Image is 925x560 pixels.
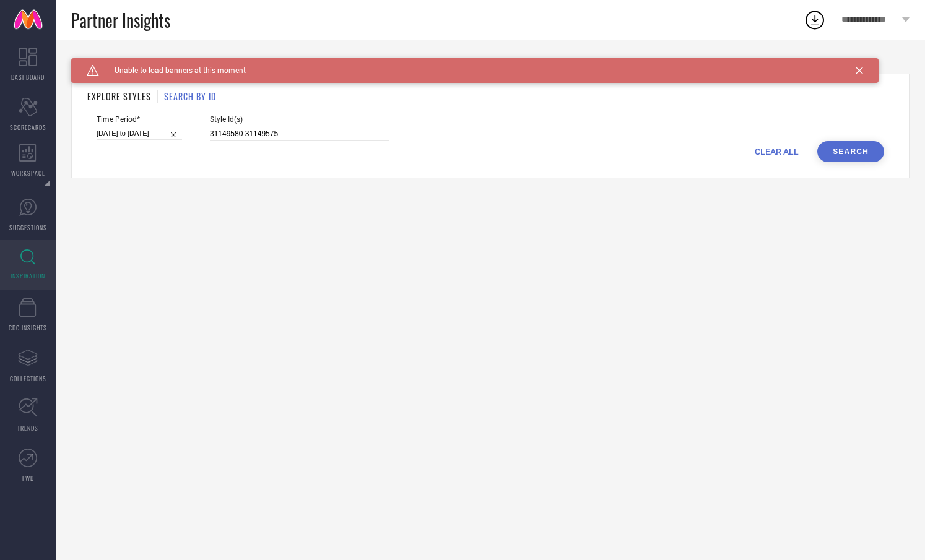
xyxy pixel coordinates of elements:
span: DASHBOARD [11,72,45,82]
span: SCORECARDS [10,123,46,132]
span: Unable to load banners at this moment [99,66,246,75]
span: INSPIRATION [11,271,45,280]
h1: SEARCH BY ID [164,90,216,103]
span: Time Period* [97,115,182,124]
h1: EXPLORE STYLES [87,90,151,103]
input: Enter comma separated style ids e.g. 12345, 67890 [210,127,389,141]
span: Partner Insights [71,7,170,33]
button: Search [817,141,884,162]
span: Style Id(s) [210,115,389,124]
div: Back TO Dashboard [71,58,910,67]
span: CDC INSIGHTS [9,323,47,332]
span: SUGGESTIONS [9,223,47,232]
div: Open download list [804,9,826,31]
span: WORKSPACE [11,168,45,178]
span: TRENDS [17,423,38,433]
span: FWD [22,473,34,483]
span: COLLECTIONS [10,374,46,383]
span: CLEAR ALL [755,147,799,157]
input: Select time period [97,127,182,140]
